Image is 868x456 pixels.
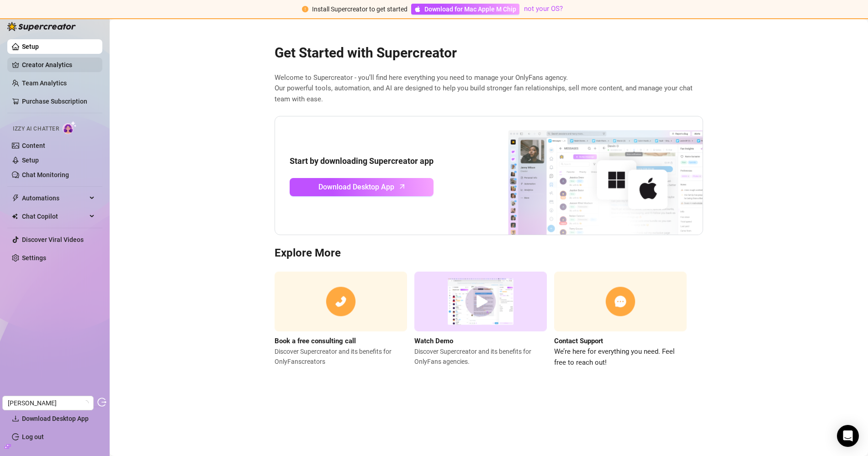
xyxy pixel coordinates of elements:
[22,43,39,50] a: Setup
[554,272,687,331] img: contact support
[22,157,39,164] a: Setup
[22,94,95,109] a: Purchase Subscription
[275,44,703,62] h2: Get Started with Supercreator
[424,4,516,14] span: Download for Mac Apple M Chip
[7,22,76,31] img: logo-BBDzfeDw.svg
[414,272,547,331] img: supercreator demo
[414,6,421,12] span: apple
[290,178,434,196] a: Download Desktop Apparrow-up
[22,236,84,243] a: Discover Viral Videos
[414,337,453,345] strong: Watch Demo
[63,121,77,134] img: AI Chatter
[290,156,434,166] strong: Start by downloading Supercreator app
[22,142,45,149] a: Content
[12,213,18,220] img: Chat Copilot
[275,272,407,368] a: Book a free consulting callDiscover Supercreator and its benefits for OnlyFanscreators
[554,337,603,345] strong: Contact Support
[312,5,408,13] span: Install Supercreator to get started
[8,396,88,410] span: L.S Everly
[12,194,19,202] span: thunderbolt
[5,443,11,450] span: build
[275,272,407,331] img: consulting call
[474,116,703,235] img: download app
[275,337,356,345] strong: Book a free consulting call
[554,346,687,368] span: We’re here for everything you need. Feel free to reach out!
[22,191,87,205] span: Automations
[22,171,69,178] a: Chat Monitoring
[22,79,67,87] a: Team Analytics
[97,398,106,407] span: logout
[837,425,859,447] div: Open Intercom Messenger
[12,415,19,422] span: download
[318,181,394,193] span: Download Desktop App
[82,399,89,406] span: loading
[22,209,87,224] span: Chat Copilot
[275,346,407,367] span: Discover Supercreator and its benefits for OnlyFans creators
[22,415,89,422] span: Download Desktop App
[414,346,547,367] span: Discover Supercreator and its benefits for OnlyFans agencies.
[22,58,95,72] a: Creator Analytics
[414,272,547,368] a: Watch DemoDiscover Supercreator and its benefits for OnlyFans agencies.
[275,73,703,105] span: Welcome to Supercreator - you’ll find here everything you need to manage your OnlyFans agency. Ou...
[411,4,519,15] a: Download for Mac Apple M Chip
[302,6,308,12] span: exclamation-circle
[22,254,46,262] a: Settings
[397,181,408,192] span: arrow-up
[275,246,703,261] h3: Explore More
[22,433,44,440] a: Log out
[13,125,59,133] span: Izzy AI Chatter
[524,5,563,13] a: not your OS?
